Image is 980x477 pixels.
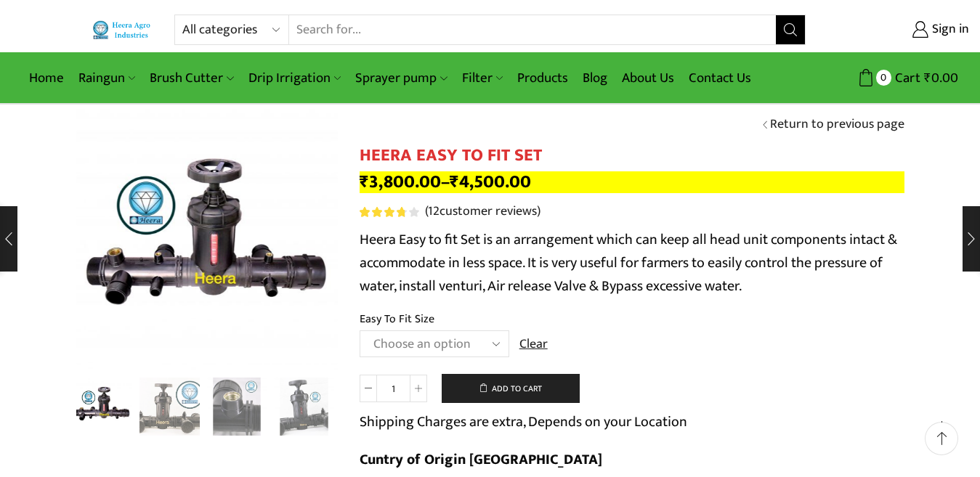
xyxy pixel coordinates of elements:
span: Rated out of 5 based on customer ratings [360,207,405,217]
bdi: 3,800.00 [360,167,441,197]
a: Return to previous page [770,115,904,134]
label: Easy To Fit Size [360,311,434,327]
a: Sprayer pump [348,61,454,95]
span: Cart [891,68,920,88]
span: ₹ [360,167,369,197]
a: IMG_1483 [274,378,334,438]
a: IMG_1482 [207,378,267,438]
b: Cuntry of Origin [GEOGRAPHIC_DATA] [360,447,602,472]
a: 0 Cart ₹0.00 [820,65,958,91]
a: Raingun [71,61,142,95]
a: Blog [575,61,615,95]
p: – [360,171,904,193]
a: IMG_1477 [139,378,200,438]
span: ₹ [450,167,459,197]
span: 12 [428,200,440,222]
span: 0 [876,70,891,85]
div: Rated 3.83 out of 5 [360,207,418,217]
input: Product quantity [377,375,410,402]
a: Home [22,61,71,95]
a: (12customer reviews) [425,203,540,221]
p: Shipping Charges are extra, Depends on your Location [360,410,687,433]
li: 2 / 8 [139,378,200,436]
bdi: 0.00 [924,67,958,89]
span: Sign in [928,20,969,39]
a: Brush Cutter [142,61,240,95]
img: Heera Easy To Fit Set [73,375,133,436]
a: About Us [615,61,681,95]
img: Heera Easy To Fit Set [76,109,338,370]
a: Contact Us [681,61,758,95]
span: ₹ [924,67,931,89]
a: Drip Irrigation [241,61,348,95]
a: Clear options [519,335,548,354]
a: Sign in [827,17,969,43]
span: 12 [360,207,421,217]
li: 3 / 8 [207,378,267,436]
li: 4 / 8 [274,378,334,436]
h1: HEERA EASY TO FIT SET [360,145,904,166]
button: Add to cart [442,374,580,403]
li: 1 / 8 [73,378,133,436]
div: 1 / 8 [76,109,338,370]
bdi: 4,500.00 [450,167,531,197]
button: Search button [776,15,805,44]
a: Filter [455,61,510,95]
a: Products [510,61,575,95]
input: Search for... [289,15,776,44]
p: Heera Easy to fit Set is an arrangement which can keep all head unit components intact & accommod... [360,228,904,298]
